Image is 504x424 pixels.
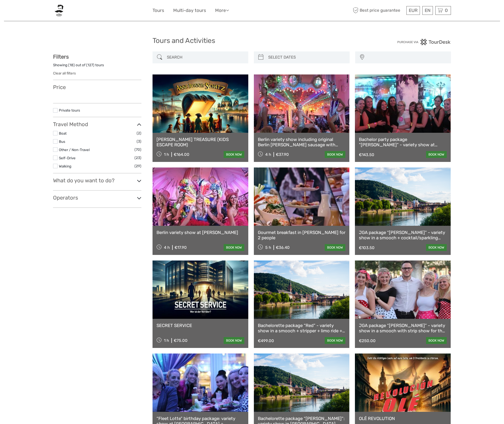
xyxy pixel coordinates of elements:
a: Multi-day tours [173,7,206,14]
span: 5 h [265,245,271,250]
a: book now [426,337,447,344]
a: JGA package “[PERSON_NAME]” - variety show in a smooch + cocktail/sparkling wine/shooter [359,230,447,241]
h3: What do you want to do? [53,177,141,184]
a: Berlin variety show including original Berlin [PERSON_NAME] sausage with sweet potato fries and c... [258,137,346,148]
a: Private tours [59,108,80,112]
div: €250.00 [359,338,376,343]
a: Walking [59,164,71,168]
span: (29) [134,163,141,169]
div: €37.90 [276,152,289,157]
a: [PERSON_NAME] TREASURE (KIDS ESCAPE ROOM) [157,137,244,148]
div: EN [422,6,433,15]
a: book now [224,337,244,344]
a: More [215,7,229,14]
a: book now [325,244,345,251]
span: Best price guarantee [351,6,405,15]
a: Boat [59,131,67,135]
input: SELECT DATES [266,53,347,62]
a: book now [325,337,345,344]
img: PurchaseViaTourDesk.png [397,39,451,45]
div: €164.00 [174,152,189,157]
span: (2) [137,130,141,136]
span: (23) [134,155,141,161]
a: book now [325,151,345,158]
a: SECRET SERVICE [157,323,244,328]
a: book now [426,151,447,158]
a: Tours [153,7,164,14]
div: €36.40 [276,245,290,250]
a: Berlin variety show at [PERSON_NAME] [157,230,244,235]
img: 1922-aed3aa8a-c3e6-443f-a27c-b9aed6bae949_logo_small.jpg [53,4,65,17]
div: €499.00 [258,338,274,343]
span: 0 [444,8,449,13]
a: Self-Drive [59,156,76,160]
a: Clear all filters [53,71,76,75]
span: EUR [409,8,418,13]
div: €143.50 [359,152,374,157]
a: Bus [59,139,65,144]
input: SEARCH [165,53,246,62]
span: 4 h [164,245,170,250]
div: Showing ( ) out of ( ) tours [53,63,141,71]
a: Bachelor party package “[PERSON_NAME]” - variety show at [GEOGRAPHIC_DATA] + 1 cocktail per person [359,137,447,148]
a: OLÉ REVOLUTION [359,416,447,421]
strong: Filters [53,54,69,60]
span: (70) [134,147,141,153]
span: 4 h [265,152,271,157]
label: 18 [69,63,73,68]
a: JGA package “[PERSON_NAME]” - variety show in a smooch with strip show for the bride [359,323,447,334]
span: 1 h [164,338,169,343]
span: 1 h [164,152,169,157]
div: €17.90 [175,245,187,250]
h3: Operators [53,195,141,201]
a: Bachelorette package “Red” - variety show in a smooch + stripper + limo ride + 1 bottle of sparkl... [258,323,346,334]
div: €103.50 [359,245,375,250]
a: Other / Non-Travel [59,148,90,152]
label: 127 [88,63,93,68]
span: (3) [137,138,141,144]
a: book now [224,244,244,251]
a: book now [224,151,244,158]
div: €75.00 [174,338,188,343]
h1: Tours and Activities [153,37,351,45]
h3: Travel Method [53,121,141,127]
a: Gourmet breakfast in [PERSON_NAME] for 2 people [258,230,346,241]
a: book now [426,244,447,251]
h3: Price [53,84,141,90]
